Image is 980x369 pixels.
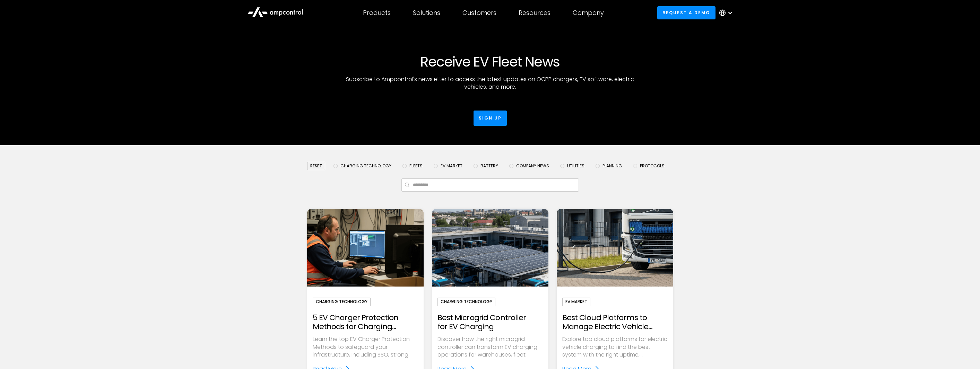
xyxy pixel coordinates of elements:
[409,163,423,169] span: Fleets
[562,335,668,359] p: Explore top cloud platforms for electric vehicle charging to find the best system with the right ...
[573,9,604,17] div: Company
[441,163,462,169] span: EV Market
[657,6,716,19] a: Request a demo
[307,162,325,170] div: reset
[437,313,543,332] h2: Best Microgrid Controller for EV Charging
[519,9,550,17] div: Resources
[338,76,643,91] p: Subscribe to Ampcontrol's newsletter to access the latest updates on OCPP chargers, EV software, ...
[413,9,440,17] div: Solutions
[562,298,590,306] div: EV Market
[340,163,391,169] span: Charging Technology
[363,9,391,17] div: Products
[562,313,668,332] h2: Best Cloud Platforms to Manage Electric Vehicle Charging
[480,163,498,169] span: Battery
[368,53,612,70] h1: Receive EV Fleet News
[516,163,549,169] span: Company News
[313,313,418,332] h2: 5 EV Charger Protection Methods for Charging Infrastructure
[462,9,496,17] div: Customers
[313,298,371,306] div: Charging Technology
[640,163,665,169] span: Protocols
[437,335,543,359] p: Discover how the right microgrid controller can transform EV charging operations for warehouses, ...
[474,111,507,126] a: Sign up
[437,298,495,306] div: Charging Technology
[313,335,418,359] p: Learn the top EV Charger Protection Methods to safeguard your infrastructure, including SSO, stro...
[567,163,584,169] span: Utilities
[602,163,622,169] span: Planning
